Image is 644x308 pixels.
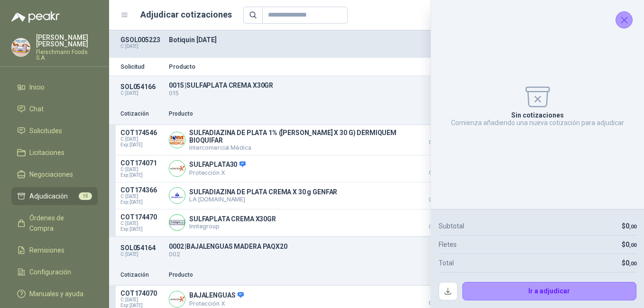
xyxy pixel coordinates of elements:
span: Exp: [DATE] [120,226,163,232]
span: Crédito 60 días [414,198,462,202]
p: SULFAPLATA CREMA X30GR [189,215,276,223]
img: Company Logo [169,188,185,203]
p: 0015 | SULFAPLATA CREMA X30GR [169,82,496,89]
span: C: [DATE] [120,297,163,303]
img: Company Logo [169,161,185,176]
p: Cotización [120,271,163,280]
a: Órdenes de Compra [11,209,98,237]
p: Protección X [189,169,246,176]
a: Licitaciones [11,144,98,162]
p: Producto [169,271,409,280]
span: ,00 [629,242,636,248]
p: $ 75.000 [414,186,462,202]
span: Crédito 60 días [414,171,462,175]
p: 0002 | BAJALENGUAS MADERA PAQX20 [169,243,496,250]
button: Ir a adjudicar [462,282,637,301]
span: Exp: [DATE] [120,199,163,205]
p: SULFADIAZINA DE PLATA 1% ([PERSON_NAME] X 30 G) DERMIQUEM BIOQUIFAR [189,129,409,144]
p: Total [439,258,454,268]
span: ,00 [629,261,636,267]
p: SULFADIAZINA DE PLATA CREMA X 30 g GENFAR [189,188,337,196]
p: 015 [169,89,496,98]
p: COT174546 [120,129,163,136]
span: Manuales y ayuda [29,289,83,299]
p: Intercomercial Médica [189,144,409,151]
p: 002 [169,250,496,259]
p: $ 27.037 [414,129,462,145]
p: Sin cotizaciones [511,111,564,119]
img: Company Logo [169,132,185,148]
p: Producto [169,109,409,118]
img: Company Logo [169,215,185,230]
p: COT174366 [120,186,163,194]
h1: Adjudicar cotizaciones [140,8,232,21]
span: Exp: [DATE] [120,172,163,178]
span: 15 [79,192,92,200]
p: GSOL005223 [120,36,163,44]
span: C: [DATE] [120,221,163,226]
p: Cotización [120,109,163,118]
p: COT174470 [120,213,163,221]
span: Configuración [29,267,71,277]
span: 0 [626,222,636,230]
span: Remisiones [29,245,64,255]
p: $ [622,239,636,250]
a: Negociaciones [11,165,98,183]
span: Crédito 60 días [414,225,462,229]
a: Inicio [11,78,98,96]
span: C: [DATE] [120,194,163,199]
p: Botiquin [DATE] [169,36,496,44]
span: C: [DATE] [120,167,163,172]
p: Precio [414,109,462,118]
a: Chat [11,100,98,118]
p: Subtotal [439,221,464,231]
img: Logo peakr [11,11,60,23]
p: [PERSON_NAME] [PERSON_NAME] [36,34,98,47]
p: Solicitud [120,63,163,70]
span: Licitaciones [29,147,64,158]
p: Producto [169,63,496,70]
span: Adjudicación [29,191,68,201]
p: Fleischmann Foods S.A. [36,49,98,61]
img: Company Logo [169,291,185,307]
p: C: [DATE] [120,252,163,257]
a: Solicitudes [11,122,98,140]
p: SOL054164 [120,244,163,252]
span: 0 [626,259,636,267]
p: COT174071 [120,159,163,167]
span: Crédito 60 días [414,140,462,145]
span: Crédito 60 días [414,301,462,306]
p: Precio [414,271,462,280]
p: SULFAPLATA30 [189,161,246,169]
a: Configuración [11,263,98,281]
span: 0 [626,241,636,248]
p: LA [DOMAIN_NAME] [189,196,337,203]
p: COT174070 [120,290,163,297]
p: BAJALENGUAS [189,291,244,300]
a: Manuales y ayuda [11,285,98,303]
p: C: [DATE] [120,44,163,49]
p: Fletes [439,239,457,250]
p: Inntegroup [189,223,276,230]
span: Negociaciones [29,169,73,180]
p: $ 29.617 [414,290,462,306]
span: Chat [29,104,44,114]
span: Exp: [DATE] [120,142,163,148]
span: C: [DATE] [120,136,163,142]
p: $ 73.400 [414,159,462,175]
p: SOL054166 [120,83,163,91]
a: Remisiones [11,241,98,259]
p: C: [DATE] [120,91,163,96]
p: Protección X [189,300,244,307]
span: Solicitudes [29,126,62,136]
img: Company Logo [12,38,30,56]
span: ,00 [629,224,636,230]
p: $ [622,221,636,231]
span: Órdenes de Compra [29,213,89,234]
span: Inicio [29,82,45,92]
a: Adjudicación15 [11,187,98,205]
p: Comienza añadiendo una nueva cotización para adjudicar [451,119,624,127]
p: $ 135.000 [414,213,462,229]
p: $ [622,258,636,268]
